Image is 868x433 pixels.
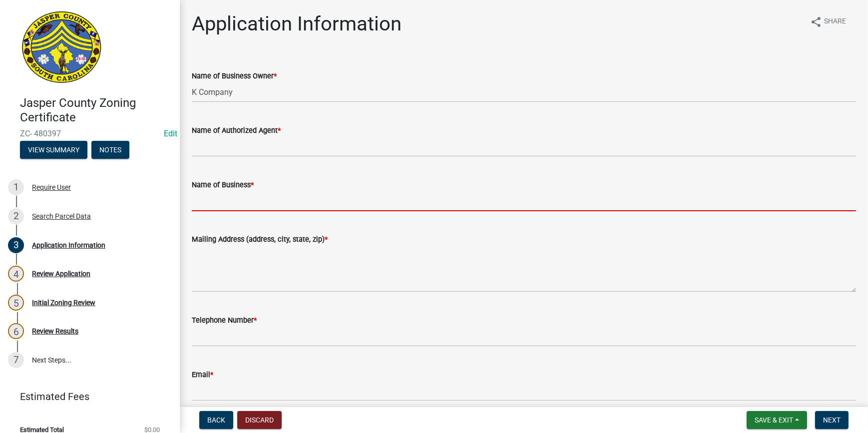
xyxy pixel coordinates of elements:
[20,141,87,159] button: View Summary
[192,182,254,189] label: Name of Business
[8,387,164,407] a: Estimated Fees
[32,328,78,335] div: Review Results
[20,96,172,125] h4: Jasper County Zoning Certificate
[824,16,846,28] span: Share
[192,372,213,379] label: Email
[32,184,71,191] div: Require User
[755,416,793,424] span: Save & Exit
[20,146,87,154] wm-modal-confirm: Summary
[8,179,24,195] div: 1
[8,237,24,253] div: 3
[32,242,105,249] div: Application Information
[192,127,281,134] label: Name of Authorized Agent
[144,427,160,433] span: $0.00
[20,129,160,138] span: ZC- 480397
[823,416,841,424] span: Next
[32,299,95,306] div: Initial Zoning Review
[192,236,328,243] label: Mailing Address (address, city, state, zip)
[8,323,24,339] div: 6
[199,411,233,429] button: Back
[32,213,91,220] div: Search Parcel Data
[8,266,24,282] div: 4
[207,416,225,424] span: Back
[20,10,103,85] img: Jasper County, South Carolina
[8,295,24,311] div: 5
[91,146,129,154] wm-modal-confirm: Notes
[747,411,807,429] button: Save & Exit
[20,427,64,433] span: Estimated Total
[810,16,822,28] i: share
[802,12,854,31] button: shareShare
[192,317,257,324] label: Telephone Number
[32,270,90,277] div: Review Application
[91,141,129,159] button: Notes
[8,208,24,224] div: 2
[164,129,177,138] wm-modal-confirm: Edit Application Number
[192,12,402,36] h1: Application Information
[164,129,177,138] a: Edit
[8,352,24,368] div: 7
[815,411,849,429] button: Next
[192,73,277,80] label: Name of Business Owner
[237,411,282,429] button: Discard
